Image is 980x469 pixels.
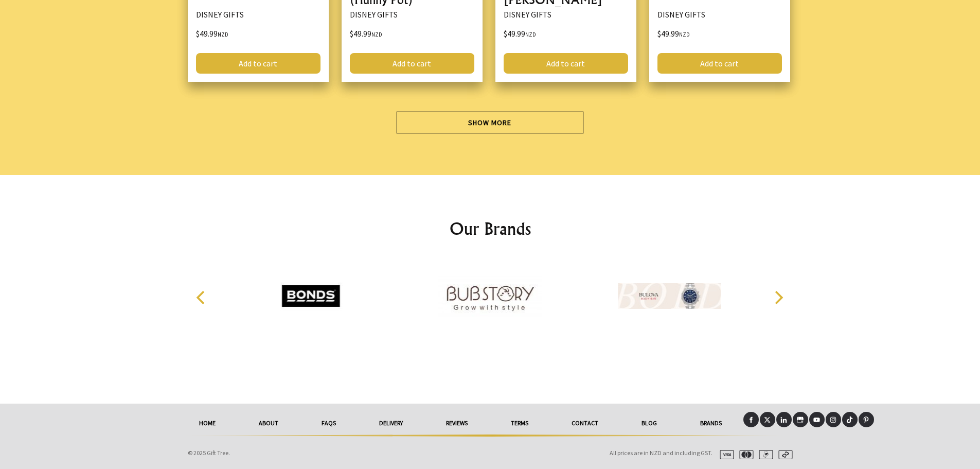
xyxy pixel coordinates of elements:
[424,412,489,435] a: reviews
[550,412,620,435] a: Contact
[620,412,679,435] a: Blog
[618,257,721,335] img: Bulova Watches
[504,53,628,74] a: Add to cart
[755,450,773,459] img: paypal.svg
[657,53,782,74] a: Add to cart
[760,412,775,427] a: X (Twitter)
[237,412,300,435] a: About
[842,412,858,427] a: Tiktok
[809,412,825,427] a: Youtube
[774,450,793,459] img: afterpay.svg
[735,450,754,459] img: mastercard.svg
[826,412,841,427] a: Instagram
[300,412,358,435] a: FAQs
[191,286,213,309] button: Previous
[259,257,362,335] img: Bonds Baby
[439,257,542,335] img: Bub Story
[177,412,237,435] a: HOME
[396,111,584,134] a: Show More
[610,449,712,457] span: All prices are in NZD and including GST.
[859,412,874,427] a: Pinterest
[776,412,792,427] a: LinkedIn
[186,216,795,241] h2: Our Brands
[350,53,474,74] a: Add to cart
[489,412,550,435] a: Terms
[767,286,790,309] button: Next
[716,450,734,459] img: visa.svg
[188,449,230,457] span: © 2025 Gift Tree.
[358,412,424,435] a: delivery
[196,53,320,74] a: Add to cart
[743,412,759,427] a: Facebook
[679,412,743,435] a: Brands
